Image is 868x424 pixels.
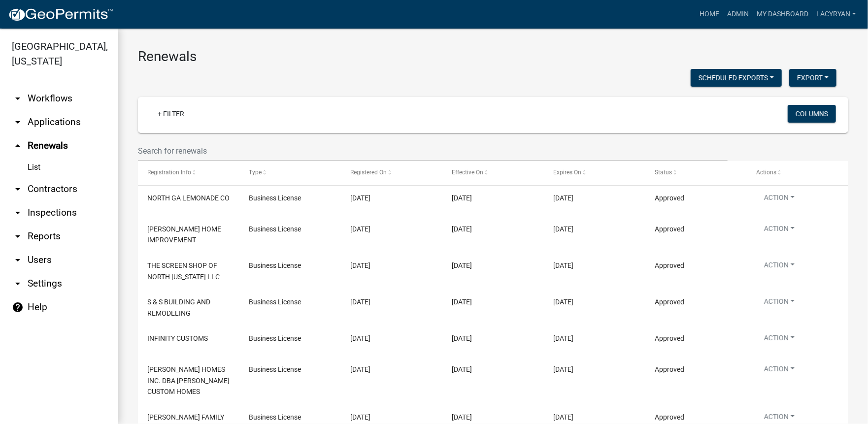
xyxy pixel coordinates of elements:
[645,161,747,185] datatable-header-cell: Status
[12,301,24,313] i: help
[350,365,370,373] span: 9/3/2025
[147,261,220,281] span: THE SCREEN SHOP OF NORTH GEORGIA LLC
[452,365,472,373] span: 9/3/2025
[249,225,301,233] span: Business License
[341,161,442,185] datatable-header-cell: Registered On
[452,169,483,176] span: Effective On
[350,225,370,233] span: 9/4/2025
[12,183,24,195] i: arrow_drop_down
[147,334,208,342] span: INFINITY CUSTOMS
[12,93,24,104] i: arrow_drop_down
[249,413,301,421] span: Business License
[350,194,370,202] span: 9/4/2025
[350,169,387,176] span: Registered On
[789,69,836,87] button: Export
[350,298,370,306] span: 9/4/2025
[655,261,684,269] span: Approved
[12,230,24,242] i: arrow_drop_down
[249,365,301,373] span: Business License
[788,105,836,123] button: Columns
[756,333,802,347] button: Action
[655,298,684,306] span: Approved
[553,225,573,233] span: 12/31/2026
[696,5,723,24] a: Home
[553,298,573,306] span: 12/31/2026
[812,5,860,24] a: lacyryan
[553,334,573,342] span: 12/31/2026
[147,365,230,396] span: CALLEN HOMES INC. DBA CALLEN CUSTOM HOMES
[12,140,24,152] i: arrow_drop_up
[350,413,370,421] span: 9/3/2025
[12,116,24,128] i: arrow_drop_down
[691,69,782,87] button: Scheduled Exports
[249,298,301,306] span: Business License
[150,105,192,123] a: + Filter
[442,161,544,185] datatable-header-cell: Effective On
[655,334,684,342] span: Approved
[553,413,573,421] span: 12/31/2026
[756,224,802,238] button: Action
[553,365,573,373] span: 12/31/2026
[553,169,581,176] span: Expires On
[239,161,341,185] datatable-header-cell: Type
[249,261,301,269] span: Business License
[452,194,472,202] span: 9/4/2025
[147,194,230,202] span: NORTH GA LEMONADE CO
[655,169,672,176] span: Status
[452,298,472,306] span: 9/4/2025
[756,193,802,207] button: Action
[756,296,802,311] button: Action
[249,334,301,342] span: Business License
[655,413,684,421] span: Approved
[655,225,684,233] span: Approved
[452,225,472,233] span: 9/4/2025
[138,141,728,161] input: Search for renewals
[553,261,573,269] span: 12/31/2026
[350,334,370,342] span: 9/3/2025
[12,278,24,290] i: arrow_drop_down
[655,365,684,373] span: Approved
[723,5,753,24] a: Admin
[753,5,812,24] a: My Dashboard
[147,169,191,176] span: Registration Info
[249,169,262,176] span: Type
[249,194,301,202] span: Business License
[147,225,221,244] span: ELDRED HOME IMPROVEMENT
[452,334,472,342] span: 9/3/2025
[12,254,24,266] i: arrow_drop_down
[756,169,776,176] span: Actions
[756,260,802,274] button: Action
[747,161,848,185] datatable-header-cell: Actions
[350,261,370,269] span: 9/4/2025
[655,194,684,202] span: Approved
[138,48,848,65] h3: Renewals
[756,364,802,378] button: Action
[138,161,239,185] datatable-header-cell: Registration Info
[12,207,24,219] i: arrow_drop_down
[553,194,573,202] span: 12/31/2026
[452,261,472,269] span: 9/4/2025
[544,161,645,185] datatable-header-cell: Expires On
[147,298,210,317] span: S & S BUILDING AND REMODELING
[452,413,472,421] span: 9/3/2025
